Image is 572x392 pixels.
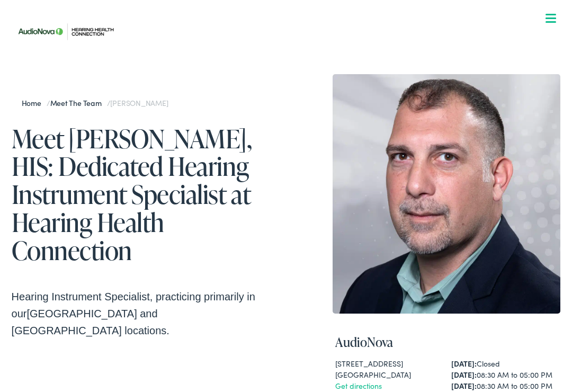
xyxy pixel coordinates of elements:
[451,380,477,391] strong: [DATE]:
[12,288,286,339] p: Hearing Instrument Specialist, practicing primarily in our locations.
[333,74,560,314] img: Ken Mashraky HIS is a hearing instrument specialist at Hearing Health Connection in Monroeville, PA.
[22,97,47,108] a: Home
[22,97,168,108] span: / /
[50,97,107,108] a: Meet the Team
[451,358,477,369] strong: [DATE]:
[110,97,168,108] span: [PERSON_NAME]
[12,308,158,336] span: [GEOGRAPHIC_DATA] and [GEOGRAPHIC_DATA]
[335,358,442,369] div: [STREET_ADDRESS]
[451,369,477,380] strong: [DATE]:
[335,369,442,380] div: [GEOGRAPHIC_DATA]
[20,42,561,75] a: What We Offer
[335,335,558,350] h4: AudioNova
[335,380,382,391] a: Get directions
[12,124,286,264] h1: Meet [PERSON_NAME], HIS: Dedicated Hearing Instrument Specialist at Hearing Health Connection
